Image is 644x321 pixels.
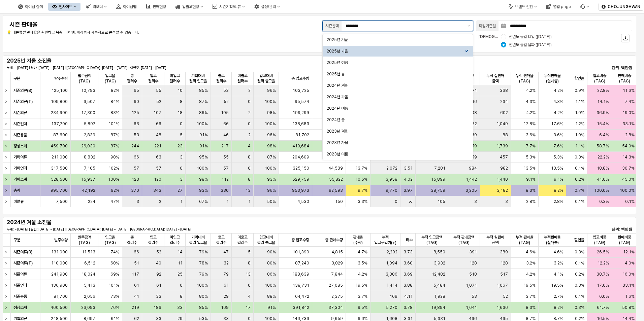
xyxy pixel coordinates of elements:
span: 33.1% [622,121,635,127]
span: 459,700 [51,143,68,149]
span: 60 [134,99,139,104]
span: 10,793 [81,88,95,93]
span: 14.1% [597,99,609,104]
span: 58.7% [597,143,609,149]
strong: 시즌용품 [13,133,27,137]
strong: 시즌의류(T) [13,99,33,104]
span: 125 [132,110,139,115]
span: 15,899 [431,177,445,182]
span: 출고 컬러수 [214,235,229,245]
span: 15.4% [597,121,609,127]
span: 57 [223,166,229,171]
div: 입출고현황 [182,4,199,9]
span: 전년도 동일 요일 ([DATE]) [509,34,552,39]
div: 인사이트 [48,3,80,11]
span: 할인율 [574,237,584,243]
span: 14.3% [622,154,635,160]
span: 누적판매율(실매출) [541,235,563,245]
div: 2023년 겨울 [327,129,465,134]
span: 0 [248,99,251,104]
div: Expand row [3,291,11,302]
span: 2 [248,88,251,93]
span: 98% [267,143,276,149]
span: 2,839 [84,132,95,138]
span: 27 [178,188,183,193]
span: 44,539 [328,166,343,171]
span: 100% [108,177,119,182]
span: 100% [265,99,276,104]
span: 984 [469,166,477,171]
div: 시즌기획/리뷰 [219,4,241,9]
span: 234,900 [51,110,68,115]
span: 602 [500,110,508,115]
span: 3.51 [404,166,413,171]
span: 총 판매수량 [325,237,343,243]
span: 204,609 [292,154,309,160]
div: Expand row [3,269,11,280]
span: 4.3% [526,99,536,104]
span: 9.1% [526,177,536,182]
span: 55 [156,88,161,93]
span: 4.2% [554,88,563,93]
button: 설정/관리 [250,3,284,11]
button: 아이템맵 [112,3,140,11]
span: 26,030 [81,143,95,149]
span: 구분 [13,76,20,81]
span: 211,000 [52,154,68,160]
span: 누적판매율(실매출) [541,73,563,84]
div: Expand row [3,280,11,291]
span: 89 [472,132,477,138]
span: 누적 실판매 금액 [483,73,508,84]
div: 입출고현황 [171,3,207,11]
span: 발주수량 [54,76,68,81]
span: 325,150 [293,166,309,171]
span: 4.2% [526,88,536,93]
span: 19.0% [622,110,635,115]
div: 리오더 [93,4,103,9]
span: 4.02 [404,177,413,182]
div: 2023년 가을 [327,140,465,145]
span: 93% [199,188,208,193]
span: 86% [199,110,208,115]
span: 2.8% [625,132,635,138]
span: 7,105 [84,166,95,171]
span: 18 [178,110,183,115]
span: 13.7% [355,166,367,171]
div: Expand row [3,302,11,313]
button: 브랜드 전환 [504,3,541,11]
span: 총 입고수량 [291,76,309,81]
span: 370 [131,188,139,193]
strong: 기획의류 [13,155,27,159]
span: 199,299 [293,110,309,115]
span: 101% [108,121,119,127]
div: 2025년 봄 [327,71,465,77]
span: 8 [248,154,251,160]
span: 11.6% [623,88,635,93]
span: 3.6% [553,132,563,138]
span: 0.1% [575,166,584,171]
span: 총 컬러수 [125,73,139,84]
span: 입고비중(TAG) [590,235,609,245]
div: Expand row [3,118,11,129]
span: 52 [224,99,229,104]
div: 영업 page [542,3,575,11]
span: 91% [199,132,208,138]
div: Expand row [3,196,11,207]
span: 41.0% [597,177,609,182]
span: 66 [156,121,161,127]
span: 93% [267,177,276,182]
span: 52 [156,99,161,104]
span: 42,192 [82,188,95,193]
span: 0 [248,121,251,127]
span: 6.4% [599,132,609,138]
span: 7,281 [434,166,445,171]
span: 13.5% [523,166,536,171]
span: 1.1% [575,143,584,149]
span: 137,200 [51,121,68,127]
div: 설정/관리 [261,4,276,9]
span: 발주금액(TAG) [73,73,95,84]
span: 8,832 [84,154,95,160]
span: 입고 컬러수 [145,235,162,245]
span: 미입고 컬러수 [167,73,183,84]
